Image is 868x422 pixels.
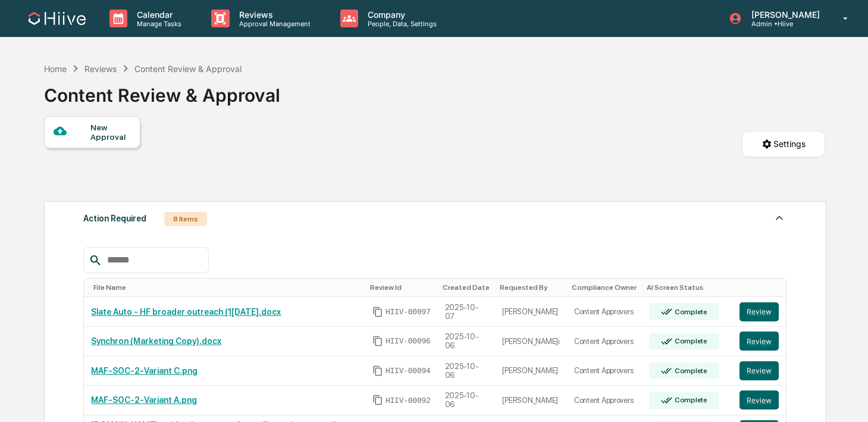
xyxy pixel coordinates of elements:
[672,308,707,316] div: Complete
[567,327,642,357] td: Content Approvers
[127,10,187,20] p: Calendar
[739,390,779,410] button: Review
[230,20,317,28] p: Approval Management
[230,10,317,20] p: Reviews
[500,283,562,292] div: Toggle SortBy
[84,64,117,74] div: Reviews
[91,395,197,405] a: MAF-SOC-2-Variant A.png
[83,211,146,226] div: Action Required
[742,283,781,292] div: Toggle SortBy
[372,395,383,405] span: Copy Id
[91,366,198,376] a: MAF-SOC-2-Variant C.png
[372,365,383,376] span: Copy Id
[127,20,187,28] p: Manage Tasks
[739,302,779,321] button: Review
[830,383,862,415] iframe: Open customer support
[672,337,707,345] div: Complete
[567,386,642,415] td: Content Approvers
[91,307,281,317] a: Slate Auto - HF broader outreach (1[DATE].docx
[438,297,496,327] td: 2025-10-07
[90,123,130,142] div: New Approval
[739,332,779,351] button: Review
[495,327,566,357] td: [PERSON_NAME]i
[386,336,431,346] span: HIIV-00096
[438,357,496,386] td: 2025-10-06
[647,283,728,292] div: Toggle SortBy
[742,10,826,20] p: [PERSON_NAME]
[672,396,707,404] div: Complete
[358,10,443,20] p: Company
[495,357,566,386] td: [PERSON_NAME]
[164,212,207,226] div: 8 Items
[742,131,825,157] button: Settings
[29,12,86,25] img: logo
[772,211,786,225] img: caret
[134,64,242,74] div: Content Review & Approval
[739,361,779,380] button: Review
[372,307,383,317] span: Copy Id
[495,297,566,327] td: [PERSON_NAME]
[438,386,496,415] td: 2025-10-06
[672,367,707,375] div: Complete
[44,64,67,74] div: Home
[93,283,361,292] div: Toggle SortBy
[572,283,637,292] div: Toggle SortBy
[742,20,826,28] p: Admin • Hiive
[358,20,443,28] p: People, Data, Settings
[438,327,496,357] td: 2025-10-06
[91,336,221,346] a: Synchron (Marketing Copy).docx
[386,307,431,317] span: HIIV-00097
[386,396,431,405] span: HIIV-00092
[567,357,642,386] td: Content Approvers
[44,75,280,106] div: Content Review & Approval
[567,297,642,327] td: Content Approvers
[370,283,433,292] div: Toggle SortBy
[372,336,383,346] span: Copy Id
[495,386,566,415] td: [PERSON_NAME]
[443,283,491,292] div: Toggle SortBy
[386,366,431,376] span: HIIV-00094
